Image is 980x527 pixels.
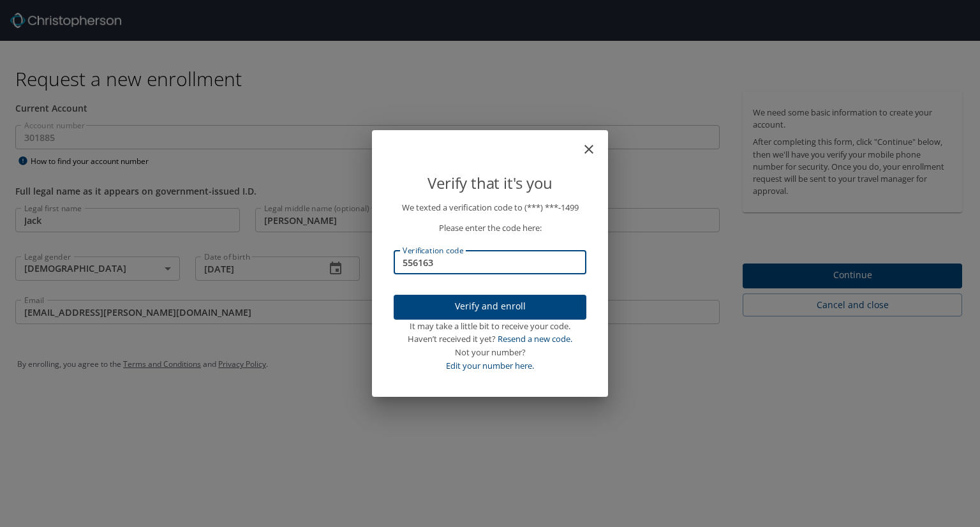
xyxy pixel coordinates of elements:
div: It may take a little bit to receive your code. [394,320,586,333]
div: Haven’t received it yet? [394,332,586,346]
span: Verify and enroll [404,299,576,315]
p: We texted a verification code to (***) ***- 1499 [394,201,586,214]
p: Please enter the code here: [394,221,586,235]
a: Edit your number here. [446,360,534,371]
button: Verify and enroll [394,295,586,320]
a: Resend a new code. [498,333,572,345]
p: Verify that it's you [394,171,586,195]
button: close [588,135,603,151]
div: Not your number? [394,346,586,359]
